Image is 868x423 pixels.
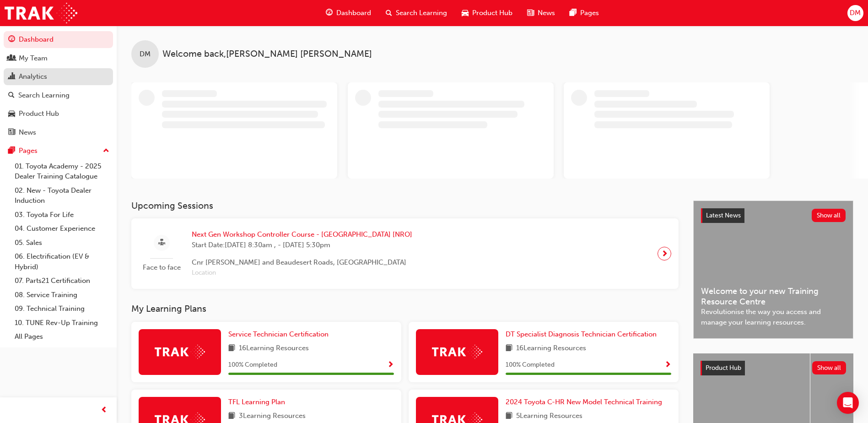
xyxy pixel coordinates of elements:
span: search-icon [8,92,15,100]
span: TFL Learning Plan [228,398,285,406]
span: next-icon [661,247,668,260]
button: Pages [4,142,113,159]
span: Revolutionise the way you access and manage your learning resources. [701,307,846,327]
span: Welcome to your new Training Resource Centre [701,286,846,307]
span: Cnr [PERSON_NAME] and Beaudesert Roads, [GEOGRAPHIC_DATA] [192,257,412,268]
div: Analytics [19,71,47,82]
span: 5 Learning Resources [516,411,582,422]
span: 16 Learning Resources [239,343,309,354]
span: DM [140,49,151,60]
a: Dashboard [4,31,113,48]
button: Show Progress [664,359,671,371]
a: Service Technician Certification [228,329,332,340]
span: book-icon [228,411,235,422]
span: chart-icon [8,73,15,81]
a: pages-iconPages [562,4,606,22]
a: All Pages [11,330,113,344]
h3: Upcoming Sessions [131,201,679,211]
span: DT Specialist Diagnosis Technician Certification [506,330,657,338]
span: news-icon [8,129,15,137]
span: Next Gen Workshop Controller Course - [GEOGRAPHIC_DATA] [NRO] [192,229,412,240]
a: car-iconProduct Hub [454,4,520,22]
h3: My Learning Plans [131,304,679,314]
img: Trak [432,345,482,359]
a: 10. TUNE Rev-Up Training [11,316,113,330]
a: News [4,124,113,141]
a: My Team [4,50,113,67]
button: DM [847,5,863,21]
a: DT Specialist Diagnosis Technician Certification [506,329,660,340]
span: Latest News [706,211,741,219]
span: 100 % Completed [506,360,555,370]
div: My Team [19,53,48,64]
button: DashboardMy TeamAnalyticsSearch LearningProduct HubNews [4,29,113,142]
span: 2024 Toyota C-HR New Model Technical Training [506,398,662,406]
span: Show Progress [664,361,671,369]
span: book-icon [228,343,235,354]
button: Show all [812,361,846,374]
span: Product Hub [472,8,512,18]
div: Product Hub [19,108,59,119]
span: guage-icon [326,7,333,19]
span: search-icon [386,7,392,19]
div: Pages [19,146,38,156]
button: Show all [812,209,846,222]
span: News [538,8,555,18]
a: Search Learning [4,87,113,104]
button: Show Progress [387,359,394,371]
a: 04. Customer Experience [11,222,113,236]
span: 100 % Completed [228,360,277,370]
a: 09. Technical Training [11,302,113,316]
span: Pages [580,8,599,18]
span: Product Hub [706,364,741,372]
span: guage-icon [8,36,15,44]
span: Search Learning [396,8,447,18]
span: Show Progress [387,361,394,369]
img: Trak [5,3,77,23]
span: 3 Learning Resources [239,411,306,422]
a: 08. Service Training [11,288,113,302]
div: Open Intercom Messenger [837,392,859,414]
a: search-iconSearch Learning [378,4,454,22]
a: Latest NewsShow all [701,208,846,223]
span: book-icon [506,343,512,354]
span: Start Date: [DATE] 8:30am , - [DATE] 5:30pm [192,240,412,250]
span: people-icon [8,54,15,63]
a: Face to faceNext Gen Workshop Controller Course - [GEOGRAPHIC_DATA] [NRO]Start Date:[DATE] 8:30am... [139,226,671,282]
a: 05. Sales [11,236,113,250]
div: News [19,127,36,138]
span: DM [850,8,861,18]
div: Search Learning [18,90,70,101]
a: 06. Electrification (EV & Hybrid) [11,249,113,274]
span: news-icon [527,7,534,19]
span: prev-icon [101,405,108,416]
span: up-icon [103,145,109,157]
span: Location [192,268,412,278]
a: Product HubShow all [701,361,846,375]
a: Analytics [4,68,113,85]
img: Trak [155,345,205,359]
span: Face to face [139,262,184,273]
a: news-iconNews [520,4,562,22]
a: TFL Learning Plan [228,397,289,407]
span: Service Technician Certification [228,330,329,338]
a: 2024 Toyota C-HR New Model Technical Training [506,397,666,407]
span: pages-icon [8,147,15,155]
span: book-icon [506,411,512,422]
span: Welcome back , [PERSON_NAME] [PERSON_NAME] [162,49,372,60]
a: 03. Toyota For Life [11,208,113,222]
a: Product Hub [4,105,113,122]
span: sessionType_FACE_TO_FACE-icon [158,237,165,249]
a: guage-iconDashboard [318,4,378,22]
a: 02. New - Toyota Dealer Induction [11,184,113,208]
span: pages-icon [570,7,577,19]
span: car-icon [462,7,469,19]
a: Latest NewsShow allWelcome to your new Training Resource CentreRevolutionise the way you access a... [693,201,853,339]
span: car-icon [8,110,15,118]
span: Dashboard [336,8,371,18]
a: 01. Toyota Academy - 2025 Dealer Training Catalogue [11,159,113,184]
a: 07. Parts21 Certification [11,274,113,288]
span: 16 Learning Resources [516,343,586,354]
